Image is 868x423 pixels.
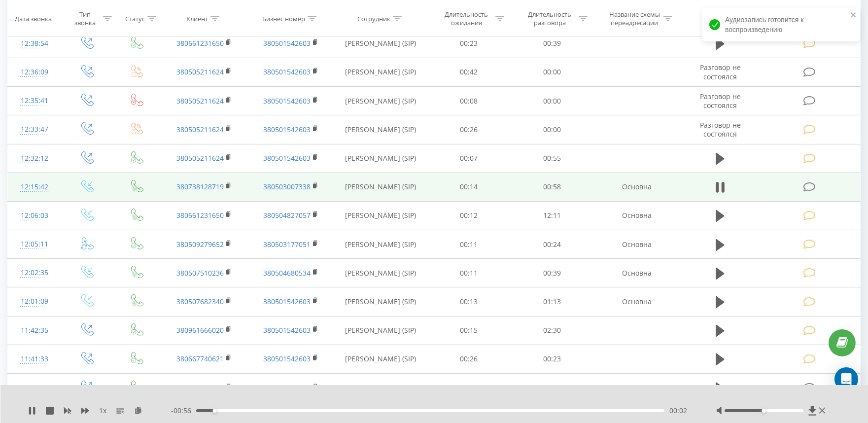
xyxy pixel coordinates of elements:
td: 00:39 [511,259,594,287]
span: Разговор не состоялся [700,63,741,81]
div: Аудиозапись разговора [692,10,756,27]
td: [PERSON_NAME] (SIP) [334,201,427,230]
a: 380505211624 [176,125,224,134]
td: 00:26 [427,115,511,144]
td: 00:12 [427,201,511,230]
a: 380507510236 [176,268,224,278]
div: 12:02:35 [18,263,51,282]
span: - 00:56 [171,406,196,416]
a: 380501542603 [263,67,311,76]
td: 00:58 [511,173,594,201]
a: 380738128719 [176,182,224,191]
a: 380504827057 [263,211,311,220]
div: 12:33:47 [18,120,51,139]
a: 380501542603 [263,354,311,363]
td: 00:14 [427,173,511,201]
td: 00:00 [511,58,594,86]
a: 380505211624 [176,67,224,76]
td: Основна [593,259,680,287]
a: 380501542603 [263,297,311,306]
div: 12:15:42 [18,177,51,197]
div: Open Intercom Messenger [834,367,858,391]
div: Дата звонка [15,14,52,23]
div: 11:41:33 [18,350,51,369]
div: Клиент [186,14,208,23]
a: 380509279652 [176,240,224,249]
td: [PERSON_NAME] (SIP) [334,345,427,373]
td: 00:15 [427,316,511,345]
td: 00:39 [511,29,594,58]
td: 00:24 [511,230,594,259]
a: 380667740621 [176,354,224,363]
td: 00:07 [427,144,511,173]
td: 00:55 [511,144,594,173]
button: close [850,11,857,20]
div: 12:05:11 [18,235,51,254]
div: Аудиозапись готовится к воспроизведению [702,8,860,41]
td: [PERSON_NAME] (SIP) [334,374,427,402]
a: 380503234252 [176,383,224,392]
span: Разговор не состоялся [700,120,741,139]
td: [PERSON_NAME] (SIP) [334,259,427,287]
td: 00:26 [427,345,511,373]
a: 380661231650 [176,38,224,48]
div: Длительность разговора [523,10,576,27]
div: 12:32:12 [18,149,51,168]
td: Основна [593,287,680,316]
a: 380507682340 [176,297,224,306]
div: 12:35:41 [18,91,51,110]
td: 00:13 [427,287,511,316]
td: 02:30 [511,316,594,345]
td: 00:08 [427,87,511,115]
span: Разговор не состоялся [700,92,741,110]
td: 00:23 [427,29,511,58]
div: Длительность ожидания [440,10,493,27]
a: 380501542603 [263,325,311,335]
td: 00:00 [511,115,594,144]
td: 00:42 [427,58,511,86]
td: 00:11 [427,230,511,259]
td: Основна [593,230,680,259]
div: 12:36:09 [18,63,51,82]
td: Основна [593,201,680,230]
td: [PERSON_NAME] (SIP) [334,58,427,86]
div: Тип звонка [69,10,100,27]
div: 11:42:35 [18,321,51,340]
td: 00:23 [511,345,594,373]
div: 12:38:54 [18,34,51,53]
a: 380501542603 [263,38,311,48]
td: 00:00 [511,87,594,115]
td: [PERSON_NAME] (SIP) [334,115,427,144]
a: 380501542603 [263,383,311,392]
span: 00:02 [669,406,687,416]
span: 1 x [99,406,106,416]
a: 380505211624 [176,153,224,163]
div: 12:06:03 [18,206,51,225]
div: Статус [125,14,145,23]
div: Бизнес номер [262,14,305,23]
td: [PERSON_NAME] (SIP) [334,316,427,345]
td: [PERSON_NAME] (SIP) [334,287,427,316]
div: 12:01:09 [18,292,51,311]
a: 380503177051 [263,240,311,249]
a: 380501542603 [263,153,311,163]
a: 380505211624 [176,96,224,106]
div: Accessibility label [213,409,217,413]
td: Основна [593,173,680,201]
td: 01:13 [511,287,594,316]
div: Название схемы переадресации [608,10,661,27]
td: [PERSON_NAME] (SIP) [334,29,427,58]
td: [PERSON_NAME] (SIP) [334,144,427,173]
a: 380961666020 [176,325,224,335]
div: 11:32:06 [18,378,51,397]
a: 380503007338 [263,182,311,191]
div: Accessibility label [762,409,766,413]
div: Сотрудник [357,14,390,23]
td: [PERSON_NAME] (SIP) [334,230,427,259]
td: 00:01 [511,374,594,402]
a: 380501542603 [263,125,311,134]
a: 380504680534 [263,268,311,278]
td: 00:11 [427,259,511,287]
td: [PERSON_NAME] (SIP) [334,87,427,115]
td: [PERSON_NAME] (SIP) [334,173,427,201]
